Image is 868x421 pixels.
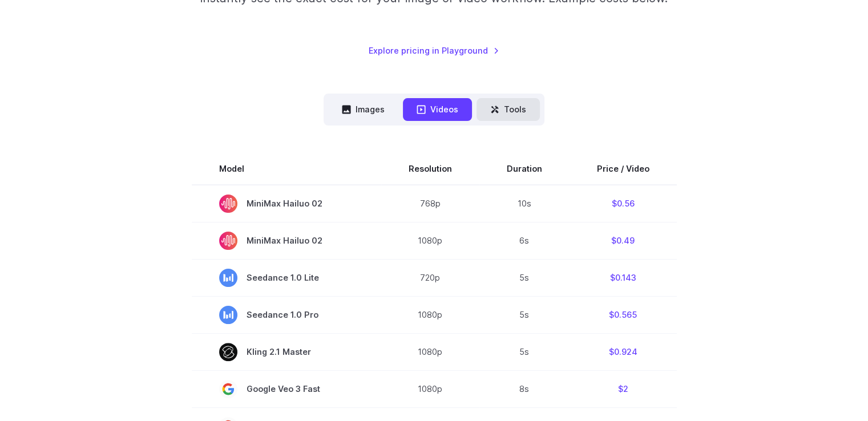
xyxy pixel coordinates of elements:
span: MiniMax Hailuo 02 [219,232,354,250]
td: 6s [479,222,570,259]
span: Google Veo 3 Fast [219,380,354,398]
td: $0.924 [570,333,677,370]
a: Explore pricing in Playground [369,44,499,57]
th: Resolution [381,153,479,185]
span: Seedance 1.0 Pro [219,306,354,324]
td: 5s [479,259,570,296]
td: $0.49 [570,222,677,259]
span: Kling 2.1 Master [219,343,354,361]
span: Seedance 1.0 Lite [219,269,354,287]
th: Model [192,153,381,185]
td: 5s [479,333,570,370]
td: 768p [381,185,479,222]
td: 1080p [381,370,479,407]
td: 5s [479,296,570,333]
th: Price / Video [570,153,677,185]
span: MiniMax Hailuo 02 [219,195,354,213]
td: 8s [479,370,570,407]
td: $0.56 [570,185,677,222]
td: 1080p [381,296,479,333]
td: 720p [381,259,479,296]
td: 1080p [381,333,479,370]
button: Tools [477,98,540,120]
td: 10s [479,185,570,222]
th: Duration [479,153,570,185]
td: $0.143 [570,259,677,296]
td: $0.565 [570,296,677,333]
td: $2 [570,370,677,407]
button: Videos [403,98,472,120]
button: Images [328,98,398,120]
td: 1080p [381,222,479,259]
